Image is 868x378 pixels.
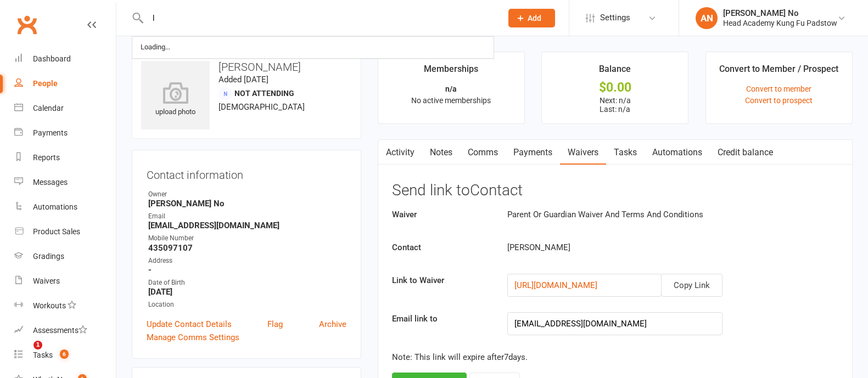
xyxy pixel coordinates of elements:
a: Notes [422,140,460,165]
div: Assessments [33,326,87,335]
iframe: Intercom live chat [11,341,37,367]
span: Not Attending [234,89,294,98]
time: Added [DATE] [219,75,268,84]
div: Loading... [137,40,173,55]
a: Product Sales [14,219,116,244]
a: Comms [460,140,506,165]
p: Note: This link will expire after 7 days. [392,351,838,364]
button: Copy Link [661,274,723,297]
span: No active memberships [411,96,491,105]
a: Tasks [606,140,645,165]
a: Workouts [14,294,116,318]
div: [PERSON_NAME] [499,241,769,254]
a: Automations [14,195,116,219]
a: Convert to prospect [745,96,813,105]
a: Tasks 6 [14,343,116,368]
div: Messages [33,178,68,187]
a: Calendar [14,96,116,121]
a: Credit balance [710,140,781,165]
a: Payments [14,121,116,145]
div: upload photo [141,82,210,118]
div: Payments [33,128,68,137]
div: Tasks [33,351,53,359]
div: Date of Birth [148,278,346,288]
div: Parent Or Guardian Waiver And Terms And Conditions [499,208,769,221]
div: $0.00 [552,82,678,93]
h3: Send link to Contact [392,182,838,199]
div: Memberships [424,62,478,82]
span: [DEMOGRAPHIC_DATA] [219,102,305,112]
a: Clubworx [13,11,41,38]
div: Waivers [33,277,60,285]
span: 6 [60,349,69,359]
span: Add [528,14,541,22]
a: Archive [319,318,346,331]
a: [URL][DOMAIN_NAME] [514,280,597,290]
a: Flag [267,318,283,331]
label: Email link to [384,312,500,325]
a: Update Contact Details [147,318,232,331]
a: Waivers [14,269,116,294]
a: Assessments [14,318,116,343]
button: Add [508,9,555,27]
div: [PERSON_NAME] No [723,8,837,18]
a: Reports [14,145,116,170]
a: Convert to member [746,84,811,93]
div: Owner [148,189,346,200]
div: Email [148,211,346,222]
div: AN [696,7,718,29]
a: Messages [14,170,116,195]
strong: 435097107 [148,243,346,253]
div: Reports [33,153,60,162]
a: Gradings [14,244,116,269]
a: People [14,71,116,96]
div: Gradings [33,252,64,261]
strong: n/a [445,84,457,93]
label: Contact [384,241,500,254]
span: 1 [33,341,42,349]
a: Activity [378,140,422,165]
div: Balance [599,62,631,82]
div: People [33,79,58,88]
label: Waiver [384,208,500,221]
div: Product Sales [33,227,80,236]
div: Address [148,256,346,266]
a: Automations [645,140,710,165]
a: Waivers [560,140,606,165]
div: Workouts [33,301,66,310]
h3: Contact information [147,165,346,181]
h3: [PERSON_NAME] [141,61,352,73]
strong: [PERSON_NAME] No [148,199,346,208]
div: Dashboard [33,54,71,63]
a: Dashboard [14,47,116,71]
span: Settings [600,5,630,30]
strong: [EMAIL_ADDRESS][DOMAIN_NAME] [148,221,346,230]
div: Calendar [33,104,64,112]
p: Next: n/a Last: n/a [552,96,678,114]
div: Mobile Number [148,233,346,244]
strong: - [148,265,346,275]
a: Payments [506,140,560,165]
div: Head Academy Kung Fu Padstow [723,18,837,28]
div: Convert to Member / Prospect [719,62,838,82]
div: Automations [33,202,77,211]
strong: [DATE] [148,287,346,297]
label: Link to Waiver [384,274,500,287]
input: Search... [144,10,494,26]
div: Location [148,300,346,310]
a: Manage Comms Settings [147,331,239,344]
